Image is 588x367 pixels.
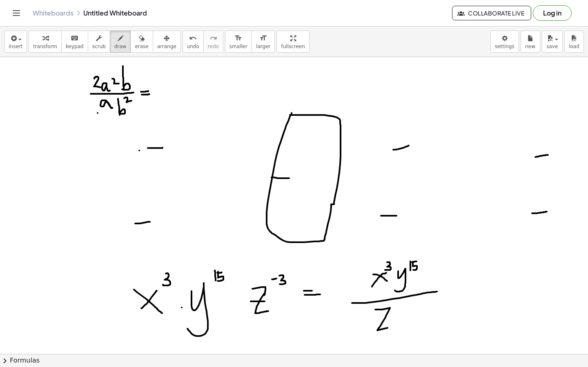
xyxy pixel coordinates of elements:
[88,31,110,53] button: scrub
[114,44,127,49] span: draw
[569,44,579,49] span: load
[276,31,309,53] button: fullscreen
[135,44,148,49] span: erase
[157,44,176,49] span: arrange
[490,31,519,53] button: settings
[71,33,78,43] i: keyboard
[10,7,23,20] button: Toggle navigation
[533,5,572,21] button: Log in
[252,31,275,53] button: format_sizelarger
[183,31,204,53] button: undoundo
[459,9,524,17] span: Collaborate Live
[203,31,223,53] button: redoredo
[4,31,27,53] button: insert
[92,44,106,49] span: scrub
[256,44,270,49] span: larger
[33,44,57,49] span: transform
[110,31,131,53] button: draw
[187,44,199,49] span: undo
[525,44,535,49] span: new
[209,33,217,43] i: redo
[9,44,22,49] span: insert
[281,44,305,49] span: fullscreen
[234,33,242,43] i: format_size
[564,31,584,53] button: load
[521,31,540,53] button: new
[33,9,73,17] a: Whiteboards
[29,31,62,53] button: transform
[495,44,514,49] span: settings
[208,44,219,49] span: redo
[452,6,531,20] button: Collaborate Live
[542,31,563,53] button: save
[259,33,267,43] i: format_size
[153,31,181,53] button: arrange
[189,33,197,43] i: undo
[546,44,558,49] span: save
[66,44,84,49] span: keypad
[229,44,247,49] span: smaller
[225,31,252,53] button: format_sizesmaller
[61,31,88,53] button: keyboardkeypad
[130,31,153,53] button: erase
